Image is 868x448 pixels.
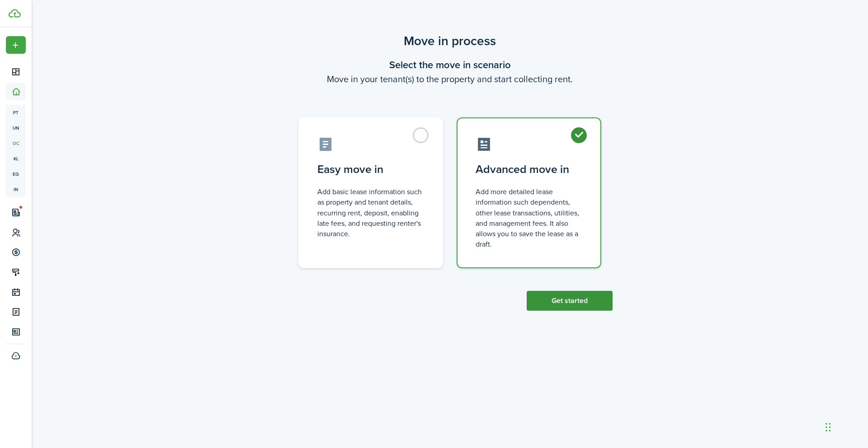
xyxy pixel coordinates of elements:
[527,291,613,311] button: Get started
[6,151,26,166] a: kl
[6,120,26,135] a: un
[6,36,26,54] button: Open menu
[823,405,868,448] iframe: Chat Widget
[476,187,582,249] control-radio-card-description: Add more detailed lease information such dependents, other lease transactions, utilities, and man...
[287,72,613,86] wizard-step-header-description: Move in your tenant(s) to the property and start collecting rent.
[6,166,26,182] a: eq
[476,161,582,177] control-radio-card-title: Advanced move in
[6,182,26,197] a: in
[6,135,26,151] a: oc
[826,414,831,441] div: Drag
[317,161,424,177] control-radio-card-title: Easy move in
[287,32,613,51] scenario-title: Move in process
[6,105,26,120] a: pt
[9,9,21,18] img: TenantCloud
[317,187,424,239] control-radio-card-description: Add basic lease information such as property and tenant details, recurring rent, deposit, enablin...
[287,57,613,72] wizard-step-header-title: Select the move in scenario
